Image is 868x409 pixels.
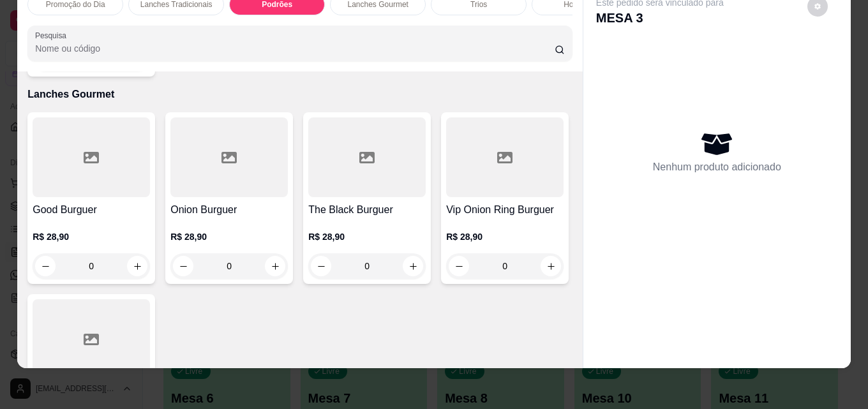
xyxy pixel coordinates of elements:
p: Lanches Gourmet [27,87,572,102]
p: R$ 28,90 [308,230,426,243]
p: R$ 28,90 [446,230,564,243]
h4: The Black Burguer [308,202,426,218]
h4: Good Burguer [33,202,150,218]
label: Pesquisa [35,30,71,41]
p: R$ 28,90 [33,230,150,243]
h4: Onion Burguer [170,202,288,218]
p: Nenhum produto adicionado [653,160,781,175]
p: R$ 28,90 [170,230,288,243]
h4: Vip Onion Ring Burguer [446,202,564,218]
input: Pesquisa [35,42,555,55]
p: MESA 3 [596,9,724,27]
